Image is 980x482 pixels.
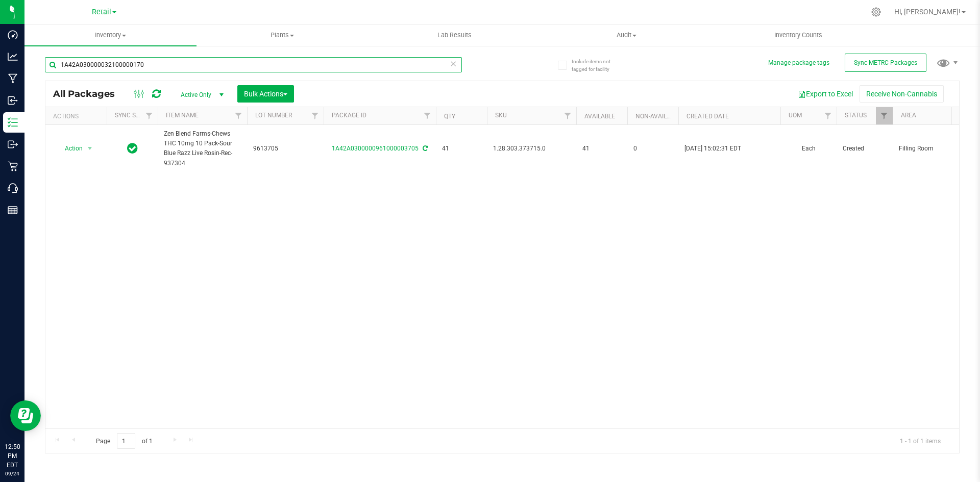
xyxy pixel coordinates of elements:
a: Filter [419,107,436,124]
a: Status [845,112,867,119]
span: Sync METRC Packages [854,59,917,66]
a: Filter [876,107,893,124]
a: UOM [789,112,802,119]
a: Filter [230,107,247,124]
span: Each [787,144,830,154]
a: Available [584,113,615,120]
inline-svg: Manufacturing [8,73,18,84]
div: Manage settings [870,7,883,17]
span: Page of 1 [87,433,161,449]
span: 1.28.303.373715.0 [493,144,570,154]
span: Include items not tagged for facility [572,58,623,73]
a: Filter [307,107,324,124]
span: Action [56,141,83,156]
span: [DATE] 15:02:31 EDT [684,144,741,154]
span: Retail [92,8,111,16]
span: Inventory [24,31,197,40]
p: 12:50 PM EDT [5,442,20,470]
input: 1 [117,433,135,449]
inline-svg: Retail [8,161,18,171]
a: Filter [141,107,158,124]
inline-svg: Call Center [8,183,18,193]
a: Plants [197,24,369,46]
a: Package ID [332,112,366,119]
inline-svg: Outbound [8,139,18,149]
a: Sync Status [115,112,154,119]
a: 1A42A0300000961000003705 [332,145,419,152]
span: Clear [450,57,457,70]
inline-svg: Analytics [8,52,18,62]
span: Lab Results [424,31,485,40]
a: Item Name [166,112,199,119]
a: Filter [559,107,576,124]
button: Bulk Actions [237,85,294,103]
iframe: Resource center [10,400,41,431]
a: Audit [541,24,713,46]
span: Hi, [PERSON_NAME]! [894,8,961,16]
a: Lab Results [369,24,541,46]
span: 1 - 1 of 1 items [892,433,949,448]
button: Manage package tags [768,59,829,67]
button: Receive Non-Cannabis [860,85,944,103]
a: Non-Available [635,113,681,120]
span: Filling Room [899,144,963,154]
a: Area [901,112,916,119]
inline-svg: Inventory [8,117,18,128]
span: 9613705 [253,144,317,154]
span: Bulk Actions [244,90,287,98]
inline-svg: Inbound [8,95,18,106]
inline-svg: Dashboard [8,30,18,40]
a: Created Date [687,113,729,120]
button: Sync METRC Packages [845,54,926,72]
span: In Sync [127,141,138,156]
a: Lot Number [255,112,292,119]
span: All Packages [53,88,125,99]
span: Sync from Compliance System [421,145,428,152]
span: Audit [541,31,712,40]
span: Created [843,144,887,154]
p: 09/24 [5,470,20,477]
div: Actions [53,113,103,120]
span: 41 [442,144,481,154]
span: 0 [633,144,672,154]
a: Inventory Counts [713,24,885,46]
button: Export to Excel [791,85,860,103]
a: Inventory [24,24,197,46]
a: Qty [444,113,455,120]
span: Plants [197,31,368,40]
input: Search Package ID, Item Name, SKU, Lot or Part Number... [45,57,462,72]
a: Filter [820,107,837,124]
span: 41 [582,144,621,154]
span: Inventory Counts [761,31,836,40]
span: select [84,141,96,156]
span: Zen Blend Farms-Chews THC 10mg 10 Pack-Sour Blue Razz Live Rosin-Rec-937304 [164,129,241,168]
a: SKU [495,112,507,119]
inline-svg: Reports [8,205,18,215]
